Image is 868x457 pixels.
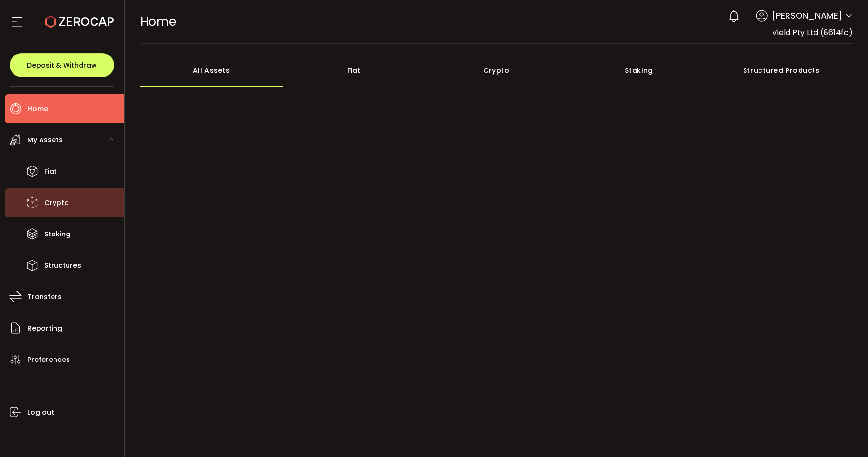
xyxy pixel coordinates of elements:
[44,196,69,210] span: Crypto
[568,54,710,87] div: Staking
[44,259,81,273] span: Structures
[710,54,853,87] div: Structured Products
[27,353,70,367] span: Preferences
[27,102,48,116] span: Home
[283,54,425,87] div: Fiat
[140,13,176,30] span: Home
[10,53,114,77] button: Deposit & Withdraw
[27,321,62,335] span: Reporting
[773,9,842,22] span: [PERSON_NAME]
[27,62,97,69] span: Deposit & Withdraw
[27,133,63,147] span: My Assets
[140,54,283,87] div: All Assets
[27,405,54,419] span: Log out
[44,227,70,241] span: Staking
[425,54,568,87] div: Crypto
[44,165,57,179] span: Fiat
[27,290,62,304] span: Transfers
[772,27,853,38] span: Vield Pty Ltd (8614fc)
